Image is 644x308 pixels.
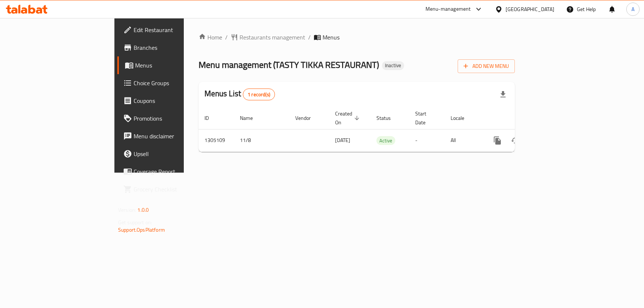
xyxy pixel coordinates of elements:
[199,56,379,73] span: Menu management ( TASTY TIKKA RESTAURANT )
[134,43,216,52] span: Branches
[231,33,305,42] a: Restaurants management
[295,114,320,122] span: Vendor
[117,127,222,145] a: Menu disclaimer
[199,33,515,42] nav: breadcrumb
[409,129,445,152] td: -
[134,79,216,87] span: Choice Groups
[134,149,216,158] span: Upsell
[117,92,222,110] a: Coupons
[240,33,305,42] span: Restaurants management
[323,33,340,42] span: Menus
[415,109,436,127] span: Start Date
[494,86,512,103] div: Export file
[382,61,404,70] div: Inactive
[631,5,634,13] span: A
[308,33,311,42] li: /
[225,33,228,42] li: /
[117,110,222,127] a: Promotions
[335,135,350,145] span: [DATE]
[199,107,565,152] table: enhanced table
[134,185,216,194] span: Grocery Checklist
[118,205,136,215] span: Version:
[243,91,275,98] span: 1 record(s)
[483,107,565,129] th: Actions
[240,114,262,122] span: Name
[118,218,152,227] span: Get support on:
[134,25,216,34] span: Edit Restaurant
[458,59,515,73] button: Add New Menu
[117,39,222,56] a: Branches
[445,129,483,152] td: All
[134,167,216,176] span: Coverage Report
[117,56,222,74] a: Menus
[464,62,509,71] span: Add New Menu
[451,114,474,122] span: Locale
[204,114,218,122] span: ID
[376,136,395,145] span: Active
[118,225,165,235] a: Support.OpsPlatform
[117,180,222,198] a: Grocery Checklist
[117,145,222,163] a: Upsell
[506,5,554,13] div: [GEOGRAPHIC_DATA]
[376,136,395,145] div: Active
[243,89,275,100] div: Total records count
[137,205,149,215] span: 1.0.0
[134,96,216,105] span: Coupons
[335,109,362,127] span: Created On
[234,129,289,152] td: 11/8
[135,61,216,70] span: Menus
[376,114,400,122] span: Status
[382,62,404,69] span: Inactive
[489,132,506,149] button: more
[117,163,222,180] a: Coverage Report
[426,5,471,14] div: Menu-management
[134,132,216,141] span: Menu disclaimer
[117,74,222,92] a: Choice Groups
[134,114,216,123] span: Promotions
[204,88,275,100] h2: Menus List
[506,132,524,149] button: Change Status
[117,21,222,39] a: Edit Restaurant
